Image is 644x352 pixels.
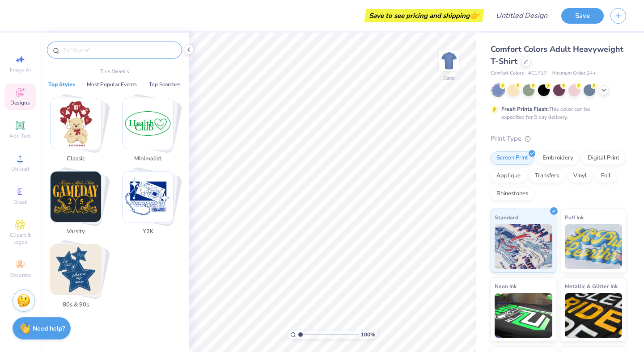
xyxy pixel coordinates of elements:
[440,52,458,70] img: Back
[551,70,596,77] span: Minimum Order: 24 +
[61,155,90,163] span: Classic
[51,172,101,222] img: Varsity
[595,169,616,183] div: Foil
[51,98,101,149] img: Classic
[61,227,90,236] span: Varsity
[501,105,611,121] div: This color can be expedited for 5 day delivery.
[117,98,184,167] button: Stack Card Button Minimalist
[565,213,584,222] span: Puff Ink
[51,244,101,295] img: 80s & 90s
[117,171,184,240] button: Stack Card Button Y2K
[62,46,176,54] input: Try "Alpha"
[10,66,31,73] span: Image AI
[470,10,479,21] span: 👉
[443,74,455,82] div: Back
[528,70,547,77] span: # C1717
[123,172,173,222] img: Y2K
[489,7,555,25] input: Untitled Design
[45,171,112,240] button: Stack Card Button Varsity
[491,187,534,201] div: Rhinestones
[146,80,183,89] button: Top Searches
[491,169,526,183] div: Applique
[133,155,162,163] span: Minimalist
[568,169,593,183] div: Vinyl
[61,301,90,310] span: 80s & 90s
[537,151,579,165] div: Embroidery
[491,70,524,77] span: Comfort Colors
[100,67,129,75] p: This Week's
[10,99,30,106] span: Designs
[133,227,162,236] span: Y2K
[529,169,565,183] div: Transfers
[9,272,31,279] span: Decorate
[366,9,482,22] div: Save to see pricing and shipping
[13,198,27,205] span: Greek
[9,132,31,139] span: Add Text
[84,80,140,89] button: Most Popular Events
[11,165,29,172] span: Upload
[501,105,549,113] strong: Fresh Prints Flash:
[123,98,173,149] img: Minimalist
[582,151,625,165] div: Digital Print
[561,8,604,24] button: Save
[491,134,626,144] div: Print Type
[4,231,36,246] span: Clipart & logos
[495,213,518,222] span: Standard
[495,293,552,338] img: Neon Ink
[565,281,618,291] span: Metallic & Glitter Ink
[495,281,517,291] span: Neon Ink
[491,151,534,165] div: Screen Print
[45,244,112,313] button: Stack Card Button 80s & 90s
[33,324,65,333] strong: Need help?
[45,98,112,167] button: Stack Card Button Classic
[46,80,78,89] button: Top Styles
[565,293,623,338] img: Metallic & Glitter Ink
[565,224,623,269] img: Puff Ink
[491,44,623,67] span: Comfort Colors Adult Heavyweight T-Shirt
[495,224,552,269] img: Standard
[361,331,375,339] span: 100 %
